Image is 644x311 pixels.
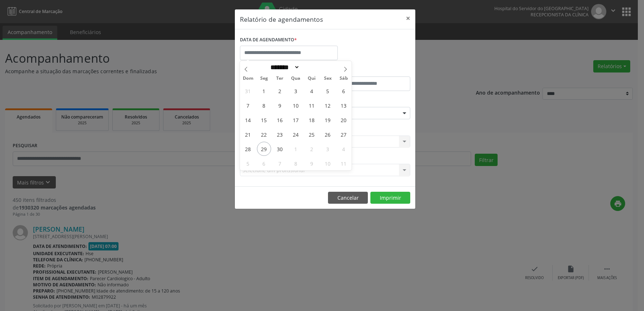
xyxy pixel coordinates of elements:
span: Outubro 9, 2025 [305,156,319,170]
span: Setembro 9, 2025 [273,98,287,112]
span: Setembro 25, 2025 [305,127,319,141]
span: Dom [240,76,256,81]
span: Setembro 11, 2025 [305,98,319,112]
span: Setembro 7, 2025 [241,98,255,112]
label: ATÉ [327,65,410,76]
span: Outubro 8, 2025 [289,156,303,170]
span: Setembro 10, 2025 [289,98,303,112]
span: Setembro 12, 2025 [321,98,335,112]
span: Setembro 22, 2025 [257,127,271,141]
span: Setembro 24, 2025 [289,127,303,141]
span: Agosto 31, 2025 [241,84,255,98]
span: Setembro 3, 2025 [289,84,303,98]
span: Setembro 19, 2025 [321,113,335,127]
span: Setembro 18, 2025 [305,113,319,127]
span: Setembro 8, 2025 [257,98,271,112]
span: Setembro 21, 2025 [241,127,255,141]
span: Outubro 3, 2025 [321,142,335,156]
span: Setembro 13, 2025 [337,98,351,112]
span: Setembro 2, 2025 [273,84,287,98]
span: Setembro 28, 2025 [241,142,255,156]
span: Sáb [336,76,352,81]
span: Seg [256,76,272,81]
span: Qui [304,76,320,81]
span: Outubro 4, 2025 [337,142,351,156]
span: Setembro 1, 2025 [257,84,271,98]
span: Setembro 17, 2025 [289,113,303,127]
span: Setembro 20, 2025 [337,113,351,127]
span: Outubro 11, 2025 [337,156,351,170]
span: Setembro 29, 2025 [257,142,271,156]
button: Close [401,9,415,27]
span: Setembro 15, 2025 [257,113,271,127]
span: Outubro 2, 2025 [305,142,319,156]
h5: Relatório de agendamentos [240,14,323,24]
span: Setembro 27, 2025 [337,127,351,141]
span: Setembro 4, 2025 [305,84,319,98]
label: DATA DE AGENDAMENTO [240,34,297,46]
button: Imprimir [370,192,410,204]
span: Outubro 10, 2025 [321,156,335,170]
button: Cancelar [328,192,368,204]
span: Setembro 26, 2025 [321,127,335,141]
span: Outubro 1, 2025 [289,142,303,156]
span: Outubro 7, 2025 [273,156,287,170]
span: Sex [320,76,336,81]
span: Ter [272,76,288,81]
span: Setembro 14, 2025 [241,113,255,127]
input: Year [300,63,324,71]
span: Outubro 6, 2025 [257,156,271,170]
select: Month [268,63,300,71]
span: Setembro 16, 2025 [273,113,287,127]
span: Qua [288,76,304,81]
span: Outubro 5, 2025 [241,156,255,170]
span: Setembro 23, 2025 [273,127,287,141]
span: Setembro 6, 2025 [337,84,351,98]
span: Setembro 5, 2025 [321,84,335,98]
span: Setembro 30, 2025 [273,142,287,156]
